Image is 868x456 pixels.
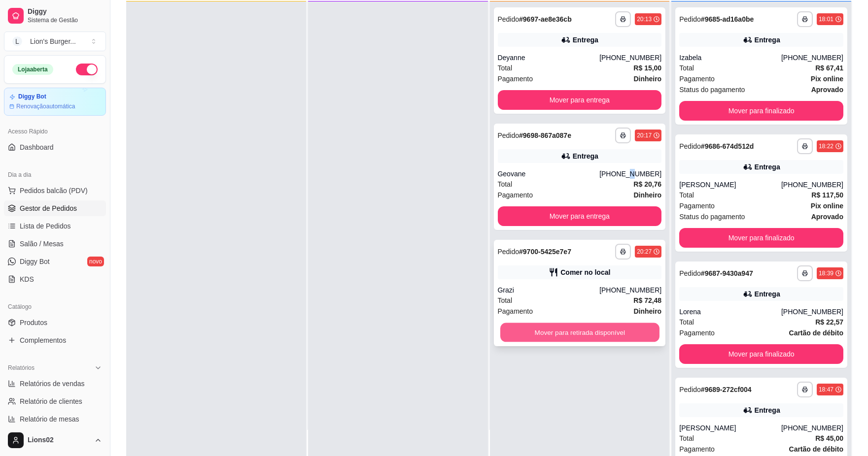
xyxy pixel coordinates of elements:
[819,15,833,23] div: 18:01
[498,15,520,23] span: Pedido
[679,433,694,444] span: Total
[20,335,66,345] span: Complementos
[637,131,652,139] div: 20:17
[4,200,106,216] a: Gestor de Pedidos
[679,444,715,455] span: Pagamento
[819,269,833,277] div: 18:39
[12,36,22,46] span: L
[4,332,106,348] a: Complementos
[679,269,701,277] span: Pedido
[573,151,598,161] div: Entrega
[599,169,661,179] div: [PHONE_NUMBER]
[20,203,77,213] span: Gestor de Pedidos
[20,274,34,284] span: KDS
[811,86,843,94] strong: aprovado
[4,218,106,234] a: Lista de Pedidos
[637,248,652,256] div: 20:27
[28,16,102,24] span: Sistema de Gestão
[498,285,600,295] div: Grazi
[20,318,47,327] span: Produtos
[679,63,694,73] span: Total
[18,93,46,100] article: Diggy Bot
[811,75,843,83] strong: Pix online
[679,317,694,327] span: Total
[679,423,781,433] div: [PERSON_NAME]
[599,53,661,63] div: [PHONE_NUMBER]
[701,142,754,150] strong: # 9686-674d512d
[679,211,745,222] span: Status do pagamento
[4,32,106,51] button: Select a team
[28,436,90,445] span: Lions02
[20,221,71,231] span: Lista de Pedidos
[633,307,661,315] strong: Dinheiro
[4,271,106,287] a: KDS
[781,423,843,433] div: [PHONE_NUMBER]
[8,364,35,372] span: Relatórios
[4,315,106,330] a: Produtos
[781,307,843,317] div: [PHONE_NUMBER]
[498,179,513,190] span: Total
[815,64,843,72] strong: R$ 67,41
[20,396,82,406] span: Relatório de clientes
[755,162,780,172] div: Entrega
[789,445,843,453] strong: Cartão de débito
[679,53,781,63] div: Izabela
[498,63,513,73] span: Total
[12,64,53,75] div: Loja aberta
[633,64,661,72] strong: R$ 15,00
[637,15,652,23] div: 20:13
[811,191,843,199] strong: R$ 117,50
[4,299,106,315] div: Catálogo
[4,4,106,28] a: DiggySistema de Gestão
[16,102,75,110] article: Renovação automática
[811,202,843,210] strong: Pix online
[599,285,661,295] div: [PHONE_NUMBER]
[76,64,98,75] button: Alterar Status
[633,296,661,304] strong: R$ 72,48
[679,180,781,190] div: [PERSON_NAME]
[519,248,571,256] strong: # 9700-5425e7e7
[819,142,833,150] div: 18:22
[679,101,843,121] button: Mover para finalizado
[4,139,106,155] a: Dashboard
[815,318,843,326] strong: R$ 22,57
[679,327,715,338] span: Pagamento
[679,200,715,211] span: Pagamento
[30,36,76,46] div: Lion's Burger ...
[498,90,662,110] button: Mover para entrega
[20,379,85,389] span: Relatórios de vendas
[498,248,520,256] span: Pedido
[789,329,843,337] strong: Cartão de débito
[633,75,661,83] strong: Dinheiro
[755,405,780,415] div: Entrega
[498,169,600,179] div: Geovane
[679,344,843,364] button: Mover para finalizado
[519,15,572,23] strong: # 9697-ae8e36cb
[498,306,533,317] span: Pagamento
[498,295,513,306] span: Total
[519,131,571,139] strong: # 9698-867a087e
[4,124,106,139] div: Acesso Rápido
[20,142,54,152] span: Dashboard
[679,142,701,150] span: Pedido
[573,35,598,45] div: Entrega
[811,213,843,221] strong: aprovado
[679,386,701,393] span: Pedido
[20,186,88,195] span: Pedidos balcão (PDV)
[4,411,106,427] a: Relatório de mesas
[4,88,106,116] a: Diggy BotRenovaçãoautomática
[701,386,752,393] strong: # 9689-272cf004
[4,254,106,269] a: Diggy Botnovo
[498,190,533,200] span: Pagamento
[4,376,106,391] a: Relatórios de vendas
[633,191,661,199] strong: Dinheiro
[498,73,533,84] span: Pagamento
[701,15,754,23] strong: # 9685-ad16a0be
[633,180,661,188] strong: R$ 20,76
[498,53,600,63] div: Deyanne
[781,180,843,190] div: [PHONE_NUMBER]
[701,269,753,277] strong: # 9687-9430a947
[4,183,106,198] button: Pedidos balcão (PDV)
[4,236,106,252] a: Salão / Mesas
[679,190,694,200] span: Total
